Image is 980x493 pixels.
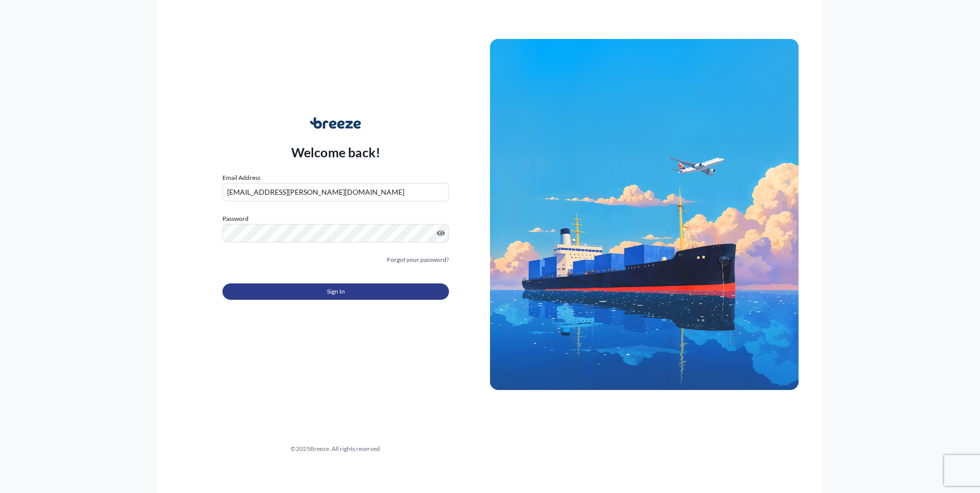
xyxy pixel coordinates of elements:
a: Forgot your password? [387,255,449,265]
button: Sign In [222,283,449,300]
span: Sign In [327,286,345,297]
p: Welcome back! [291,144,381,160]
img: Ship illustration [490,39,799,389]
label: Email Address [222,173,260,183]
button: Show password [437,229,445,237]
label: Password [222,214,449,224]
div: © 2025 Breeze. All rights reserved. [181,444,490,454]
input: example@gmail.com [222,183,449,201]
